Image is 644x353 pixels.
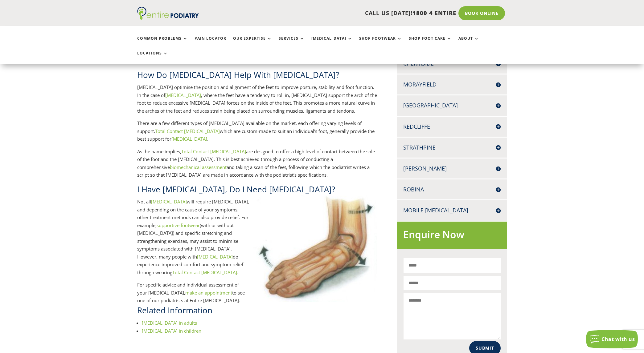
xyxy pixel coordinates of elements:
[172,269,237,275] a: Total Contact [MEDICAL_DATA]
[137,148,377,184] p: As the name implies, are designed to offer a high level of contact between the sole of the foot a...
[137,184,377,198] h2: I Have [MEDICAL_DATA], Do I Need [MEDICAL_DATA]?
[403,228,501,245] h2: Enquire Now
[233,36,272,50] a: Our Expertise
[137,69,377,83] h2: How Do [MEDICAL_DATA] Help With [MEDICAL_DATA]?
[311,36,352,50] a: [MEDICAL_DATA]
[403,144,501,151] h4: Strathpine
[170,164,227,170] a: biomechanical assessment
[185,290,232,296] a: make an appointment
[171,136,207,142] a: [MEDICAL_DATA]
[137,119,377,148] p: There are a few different types of [MEDICAL_DATA] available on the market, each offering varying ...
[157,222,200,228] a: supportive footwear
[253,195,377,302] img: Flat-Feet
[155,128,220,134] a: Total Contact [MEDICAL_DATA]
[279,36,305,50] a: Services
[458,36,479,50] a: About
[151,199,187,205] a: [MEDICAL_DATA]
[142,320,197,326] a: [MEDICAL_DATA] in adults
[359,36,402,50] a: Shop Footwear
[137,281,377,305] p: For specific advice and individual assessment of your [MEDICAL_DATA], to see one of our podiatris...
[601,336,635,343] span: Chat with us
[403,186,501,193] h4: Robina
[137,83,377,119] p: [MEDICAL_DATA] optimise the position and alignment of the feet to improve posture, stability and ...
[412,9,456,17] span: 1800 4 ENTIRE
[409,36,452,50] a: Shop Foot Care
[403,81,501,88] h4: Morayfield
[223,9,456,17] p: CALL US [DATE]!
[181,148,246,154] a: Total Contact [MEDICAL_DATA]
[137,36,188,50] a: Common Problems
[586,330,638,348] button: Chat with us
[403,165,501,172] h4: [PERSON_NAME]
[137,305,377,319] h2: Related Information
[142,328,201,334] a: [MEDICAL_DATA] in children
[137,51,168,64] a: Locations
[403,207,501,214] h4: Mobile [MEDICAL_DATA]
[197,254,233,260] a: [MEDICAL_DATA]
[137,15,199,21] a: Entire Podiatry
[137,7,199,20] img: logo (1)
[458,6,505,20] a: Book Online
[403,123,501,130] h4: Redcliffe
[195,36,226,50] a: Pain Locator
[137,198,377,281] p: Not all will require [MEDICAL_DATA], and depending on the cause of your symptoms, other treatment...
[403,102,501,109] h4: [GEOGRAPHIC_DATA]
[165,92,201,98] a: [MEDICAL_DATA]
